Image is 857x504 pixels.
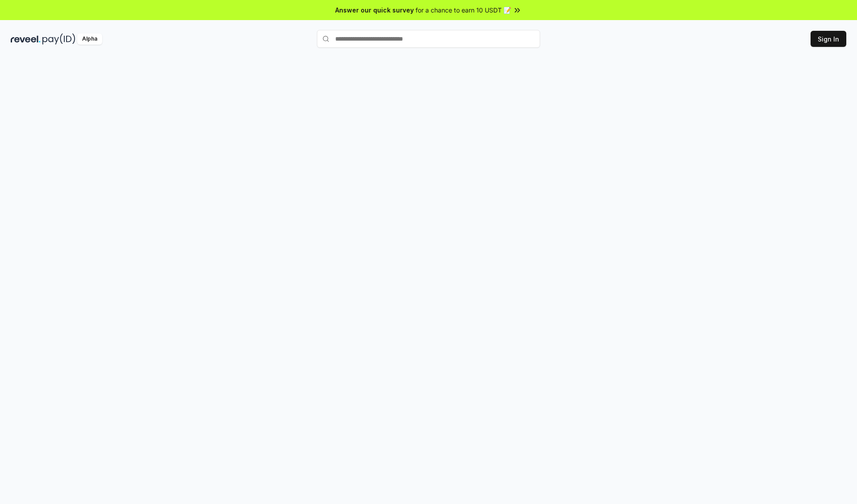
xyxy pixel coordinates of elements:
span: for a chance to earn 10 USDT 📝 [416,5,511,15]
button: Sign In [811,31,846,47]
img: reveel_dark [11,33,41,45]
img: pay_id [42,33,75,45]
span: Answer our quick survey [335,5,414,15]
div: Alpha [77,33,102,45]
